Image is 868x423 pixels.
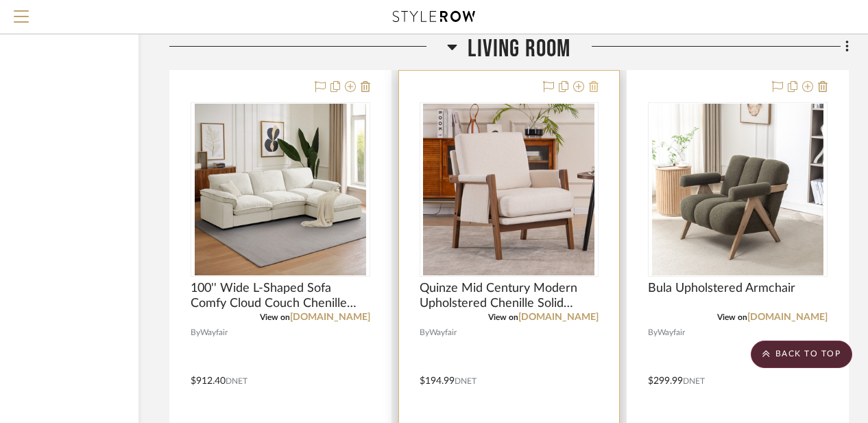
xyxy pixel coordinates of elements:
[191,326,200,339] span: By
[195,104,366,275] img: 100'' Wide L-Shaped Sofa Comfy Cloud Couch Chenille Upholstered Sofa 4 Seater Sofa For Living Room
[420,281,599,311] span: Quinze Mid Century Modern Upholstered Chenille Solid Wood Accent Armchair
[652,104,823,275] img: Bula Upholstered Armchair
[648,281,795,296] span: Bula Upholstered Armchair
[468,34,570,64] span: Living Room
[200,326,228,339] span: Wayfair
[420,103,599,276] div: 0
[429,326,457,339] span: Wayfair
[751,341,852,368] scroll-to-top-button: BACK TO TOP
[658,326,685,339] span: Wayfair
[191,281,370,311] span: 100'' Wide L-Shaped Sofa Comfy Cloud Couch Chenille Upholstered Sofa 4 Seater Sofa For Living Room
[518,312,599,322] a: [DOMAIN_NAME]
[747,312,828,322] a: [DOMAIN_NAME]
[488,313,518,321] span: View on
[290,312,370,322] a: [DOMAIN_NAME]
[260,313,290,321] span: View on
[717,313,747,321] span: View on
[648,326,658,339] span: By
[423,104,594,275] img: Quinze Mid Century Modern Upholstered Chenille Solid Wood Accent Armchair
[420,326,429,339] span: By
